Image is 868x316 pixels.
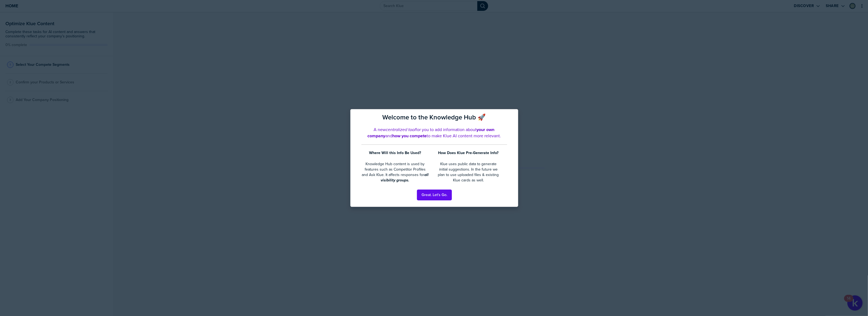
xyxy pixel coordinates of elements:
[385,133,392,139] span: and
[386,126,416,133] em: centralized tool
[361,113,507,121] h2: Welcome to the Knowledge Hub 🚀
[436,161,501,183] p: Klue uses public data to generate initial suggestions. In the future we plan to use uploaded file...
[369,150,421,156] strong: Where Will this Info Be Used?
[374,126,386,133] span: A new
[367,126,496,139] strong: your own company
[510,113,513,119] button: Close
[438,150,499,156] strong: How Does Klue Pre-Generate Info?
[416,126,477,133] span: for you to add information about
[427,133,501,139] span: to make Klue AI content more relevant.
[381,172,430,183] em: all visibility groups.
[362,161,427,178] span: Knowledge Hub content is used by features such as Competitor Profiles and Ask Klue. It affects re...
[417,190,452,200] button: Great. Let's Go.
[392,133,427,139] strong: how you compete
